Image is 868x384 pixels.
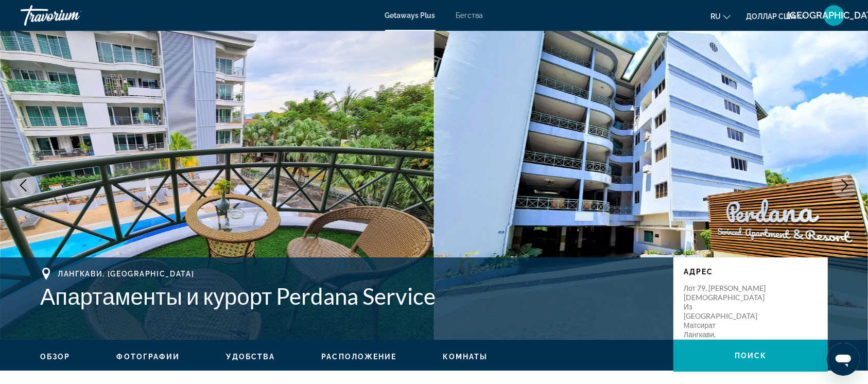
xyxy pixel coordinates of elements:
a: Травориум [21,2,124,29]
button: Поиск [673,340,828,372]
button: Расположение [321,352,396,361]
button: Удобства [227,352,275,361]
iframe: Кнопка запуска окна обмена сообщениями [827,343,860,376]
font: Лангкави, [GEOGRAPHIC_DATA]. [684,330,759,348]
button: Фотографии [117,352,180,361]
font: доллар США [746,12,795,21]
font: Апартаменты и курорт Perdana Service [40,283,436,309]
font: Поиск [735,352,767,360]
button: Комнаты [443,352,488,361]
font: Лангкави, [GEOGRAPHIC_DATA] [58,270,194,278]
font: [DEMOGRAPHIC_DATA] из [GEOGRAPHIC_DATA] Матсират [684,293,765,329]
button: Изменить язык [710,9,731,24]
a: Getaways Plus [385,11,436,20]
button: Меню пользователя [821,5,847,26]
button: Изменить валюту [746,9,805,24]
button: Предыдущее изображение [10,172,36,198]
a: Бегства [456,11,483,20]
button: Обзор [40,352,71,361]
button: Следующее изображение [832,172,858,198]
font: ru [710,12,721,21]
font: Лот 79, [PERSON_NAME] [684,284,766,292]
font: Адрес [684,268,714,276]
